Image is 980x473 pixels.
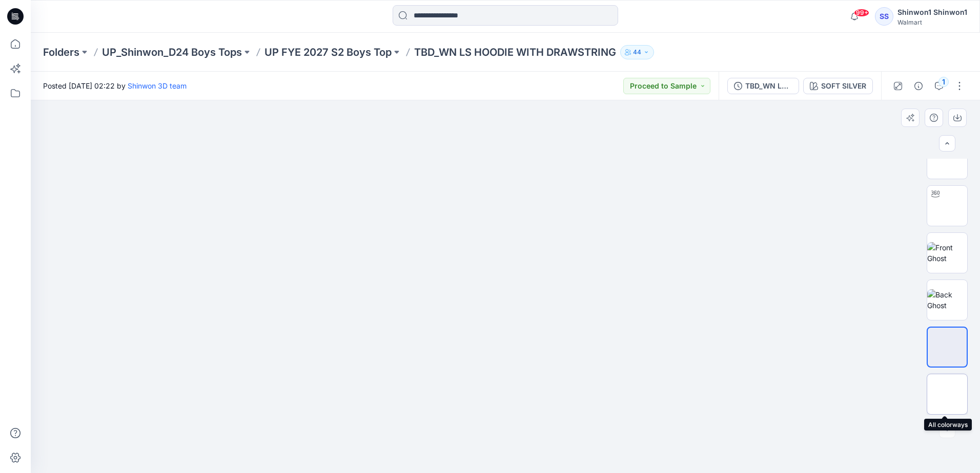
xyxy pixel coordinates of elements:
div: SS [875,7,893,26]
div: SOFT SILVER [821,80,866,92]
div: 1 [938,77,949,87]
span: Posted [DATE] 02:22 by [43,80,187,91]
button: Details [910,78,927,94]
button: SOFT SILVER [803,78,873,94]
a: UP_Shinwon_D24 Boys Tops [102,45,242,59]
a: UP FYE 2027 S2 Boys Top [264,45,392,59]
button: TBD_WN LS HOODIE WITH DRAWSTRING (SET W.SHORTS) [727,78,799,94]
img: Front Ghost [927,242,967,264]
img: Back Ghost [927,289,967,311]
a: Shinwon 3D team [128,81,187,90]
button: 44 [620,45,654,59]
p: TBD_WN LS HOODIE WITH DRAWSTRING [414,45,616,59]
div: Walmart [897,18,967,26]
div: Shinwon1 Shinwon1 [897,6,967,18]
button: 1 [931,78,947,94]
div: TBD_WN LS HOODIE WITH DRAWSTRING (SET W.SHORTS) [745,80,792,92]
p: 44 [633,47,641,58]
a: Folders [43,45,79,59]
span: 99+ [854,9,869,17]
